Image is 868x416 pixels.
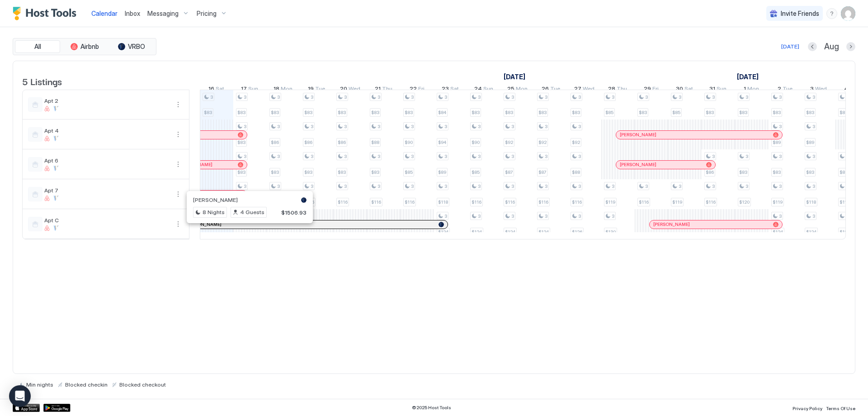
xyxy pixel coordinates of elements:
[173,219,184,230] div: menu
[44,217,169,224] span: Apt C
[773,110,781,115] span: $83
[806,139,814,145] span: $89
[511,124,514,129] span: 3
[810,85,814,95] span: 3
[808,83,829,96] a: September 3, 2025
[311,153,313,159] span: 3
[572,199,582,205] span: $116
[605,110,613,115] span: $85
[806,110,814,115] span: $83
[185,221,222,227] span: [PERSON_NAME]
[572,139,580,145] span: $92
[438,169,446,175] span: $89
[371,139,379,145] span: $88
[405,139,413,145] span: $90
[472,110,480,115] span: $83
[173,189,184,200] button: More options
[478,213,481,219] span: 3
[773,199,783,205] span: $119
[735,70,761,83] a: September 1, 2025
[444,124,447,129] span: 3
[712,183,715,189] span: 3
[338,110,346,115] span: $83
[472,229,482,235] span: $124
[747,85,759,95] span: Mon
[277,153,280,159] span: 3
[779,183,782,189] span: 3
[826,406,855,411] span: Terms Of Use
[645,183,648,189] span: 3
[344,124,347,129] span: 3
[206,83,226,96] a: August 16, 2025
[43,404,71,412] a: Google Play Store
[812,183,815,189] span: 3
[712,153,715,159] span: 3
[840,169,848,175] span: $83
[545,124,547,129] span: 3
[244,124,246,129] span: 3
[773,169,781,175] span: $83
[438,139,446,145] span: $94
[91,9,118,18] a: Calendar
[344,183,347,189] span: 3
[572,83,597,96] a: August 27, 2025
[13,404,40,412] div: App Store
[505,229,515,235] span: $124
[442,85,449,95] span: 23
[472,199,481,205] span: $116
[197,10,217,18] span: Pricing
[612,94,614,100] span: 3
[706,199,716,205] span: $116
[578,94,581,100] span: 3
[501,70,528,83] a: August 1, 2025
[44,127,169,134] span: Apt 4
[572,110,580,115] span: $83
[377,124,380,129] span: 3
[472,83,495,96] a: August 24, 2025
[65,381,108,388] span: Blocked checkin
[147,10,179,18] span: Messaging
[639,110,647,115] span: $83
[739,169,747,175] span: $83
[216,85,224,95] span: Sat
[173,129,184,140] button: More options
[779,213,782,219] span: 3
[538,229,549,235] span: $124
[806,229,816,235] span: $124
[411,124,414,129] span: 3
[578,183,581,189] span: 3
[583,85,594,95] span: Wed
[277,94,280,100] span: 3
[620,162,656,167] span: [PERSON_NAME]
[377,183,380,189] span: 3
[173,159,184,170] button: More options
[271,110,279,115] span: $83
[744,85,746,95] span: 1
[304,110,312,115] span: $83
[840,110,848,115] span: $83
[371,199,381,205] span: $116
[109,40,154,53] button: VRBO
[639,199,649,205] span: $116
[311,124,313,129] span: 3
[783,85,793,95] span: Tue
[15,40,60,53] button: All
[672,110,680,115] span: $85
[375,85,381,95] span: 21
[338,169,346,175] span: $83
[679,94,681,100] span: 3
[538,199,548,205] span: $116
[778,85,781,95] span: 2
[244,183,246,189] span: 3
[204,110,212,115] span: $83
[478,124,481,129] span: 3
[605,199,615,205] span: $119
[653,221,690,227] span: [PERSON_NAME]
[672,199,682,205] span: $119
[538,169,546,175] span: $87
[706,110,714,115] span: $83
[13,7,80,20] div: Host Tools Logo
[304,139,312,145] span: $86
[572,169,580,175] span: $88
